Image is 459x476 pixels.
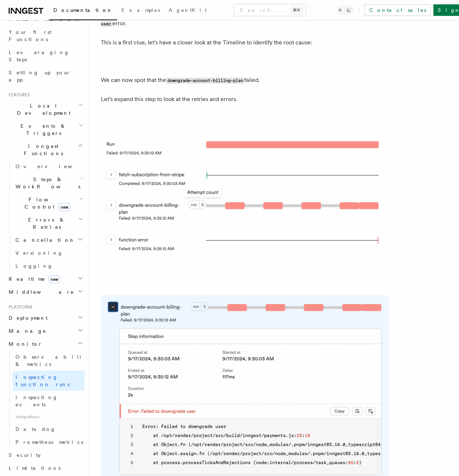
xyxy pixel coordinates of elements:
[6,314,48,322] span: Deployment
[13,411,85,423] span: Integrations
[13,173,85,193] button: Steps & Workflows
[15,250,63,256] span: Versioning
[13,436,85,449] a: Prometheus metrics
[13,176,80,190] span: Steps & Workflows
[6,462,85,475] a: Limitations
[13,233,85,246] button: Cancellation
[6,140,85,160] button: Inngest Functions
[6,337,85,350] button: Monitor
[6,340,43,348] span: Monitor
[365,4,431,16] a: Contact sales
[6,160,85,272] div: Inngest Functions
[164,2,211,19] a: AgentKit
[6,119,85,140] button: Events & Triggers
[53,7,113,13] span: Documentation
[101,10,366,27] code: Error: Failed to downgrade user
[336,6,353,14] button: Toggle dark mode
[48,275,60,283] span: new
[6,99,85,119] button: Local Development
[6,324,85,337] button: Manage
[6,122,79,137] span: Events & Triggers
[6,304,32,310] span: Platform
[15,439,83,445] span: Prometheus metrics
[6,350,85,449] div: Monitor
[101,130,389,263] img: The Timelime of steps features two steps: a first one to fetch the subscription from Stripe and s...
[101,38,389,48] p: This is a first clue, let's have a closer look at the Timeline to identify the root cause:
[169,7,207,13] span: AgentKit
[9,49,70,62] span: Leveraging Steps
[58,203,70,211] span: new
[6,66,85,86] a: Setting up your app
[13,213,85,233] button: Errors & Retries
[6,143,78,157] span: Inngest Functions
[13,391,85,411] a: Inspecting events
[6,102,79,117] span: Local Development
[13,193,85,213] button: Flow Controlnew
[13,196,79,210] span: Flow Control
[15,163,90,169] span: Overview
[15,374,70,387] span: Inspecting function runs
[13,236,75,244] span: Cancellation
[13,160,85,173] a: Overview
[6,92,30,98] span: Features
[6,311,85,324] button: Deployment
[6,275,60,283] span: Realtime
[6,288,74,296] span: Middleware
[49,2,117,20] a: Documentation
[9,465,61,471] span: Limitations
[13,216,78,231] span: Errors & Retries
[9,452,41,458] span: Security
[291,6,302,14] kbd: ⌘K
[13,246,85,259] a: Versioning
[6,285,85,298] button: Middleware
[9,70,71,83] span: Setting up your app
[13,259,85,272] a: Logging
[6,46,85,66] a: Leveraging Steps
[15,263,53,269] span: Logging
[13,350,85,371] a: Observability & metrics
[166,78,244,84] code: downgrade-account-billing-plan
[15,426,56,432] span: Datadog
[101,94,389,104] p: Let's expand this step to look at the retries and errors.
[13,423,85,436] a: Datadog
[6,327,46,335] span: Manage
[9,29,52,42] span: Your first Functions
[6,449,85,462] a: Security
[117,2,164,19] a: Examples
[121,7,160,13] span: Examples
[6,272,85,285] button: Realtimenew
[6,26,85,46] a: Your first Functions
[101,75,389,86] p: We can now spot that the failed.
[15,394,58,407] span: Inspecting events
[15,354,90,367] span: Observability & metrics
[13,371,85,391] a: Inspecting function runs
[234,4,306,16] button: Search...⌘K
